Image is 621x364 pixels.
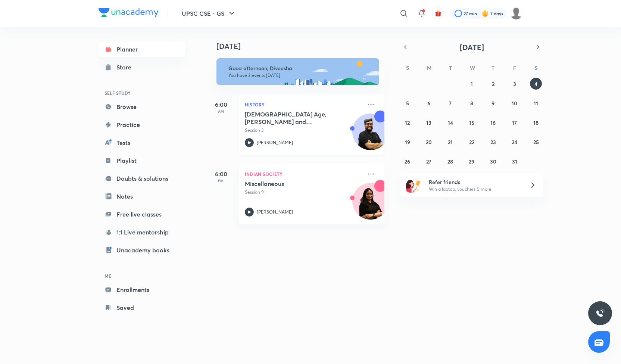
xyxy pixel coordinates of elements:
[512,158,517,165] abbr: October 31, 2025
[257,139,293,146] p: [PERSON_NAME]
[99,87,185,99] h6: SELF STUDY
[99,225,185,240] a: 1:1 Live mentorship
[492,64,494,71] abbr: Thursday
[466,97,478,109] button: October 8, 2025
[469,139,474,146] abbr: October 22, 2025
[432,7,444,19] button: avatar
[405,119,410,126] abbr: October 12, 2025
[99,207,185,222] a: Free live classes
[228,72,372,78] p: You have 2 events [DATE]
[534,64,537,71] abbr: Saturday
[405,158,410,165] abbr: October 26, 2025
[429,178,521,186] h6: Refer friends
[99,99,185,114] a: Browse
[487,97,499,109] button: October 9, 2025
[534,100,538,107] abbr: October 11, 2025
[530,136,542,148] button: October 25, 2025
[530,78,542,90] button: October 4, 2025
[449,64,452,71] abbr: Tuesday
[469,158,474,165] abbr: October 29, 2025
[423,97,435,109] button: October 6, 2025
[228,65,372,72] h6: Good afternoon, Diveesha
[99,243,185,258] a: Unacademy books
[444,136,456,148] button: October 21, 2025
[402,116,414,128] button: October 12, 2025
[99,60,185,75] a: Store
[245,100,362,109] p: History
[402,155,414,167] button: October 26, 2025
[444,155,456,167] button: October 28, 2025
[427,64,431,71] abbr: Monday
[509,155,521,167] button: October 31, 2025
[423,136,435,148] button: October 20, 2025
[530,116,542,128] button: October 18, 2025
[426,119,431,126] abbr: October 13, 2025
[512,119,517,126] abbr: October 17, 2025
[216,42,392,51] h4: [DATE]
[402,136,414,148] button: October 19, 2025
[402,97,414,109] button: October 5, 2025
[470,100,473,107] abbr: October 8, 2025
[470,64,475,71] abbr: Wednesday
[466,116,478,128] button: October 15, 2025
[426,158,431,165] abbr: October 27, 2025
[449,100,452,107] abbr: October 7, 2025
[353,187,388,223] img: Avatar
[490,119,496,126] abbr: October 16, 2025
[513,64,516,71] abbr: Friday
[423,155,435,167] button: October 27, 2025
[487,136,499,148] button: October 23, 2025
[99,282,185,297] a: Enrollments
[448,139,453,146] abbr: October 21, 2025
[510,7,522,20] img: Diveesha Deevela
[512,100,517,107] abbr: October 10, 2025
[206,109,236,113] p: AM
[487,78,499,90] button: October 2, 2025
[466,78,478,90] button: October 1, 2025
[245,111,338,125] h5: Vedic Age, Mahajanapadas and Magadha
[466,155,478,167] button: October 29, 2025
[471,80,473,87] abbr: October 1, 2025
[206,100,236,109] h5: 6:00
[353,118,388,153] img: Avatar
[509,78,521,90] button: October 3, 2025
[406,64,409,71] abbr: Sunday
[99,171,185,186] a: Doubts & solutions
[487,155,499,167] button: October 30, 2025
[245,180,338,187] h5: Miscellaneous
[206,169,236,178] h5: 6:00
[492,80,494,87] abbr: October 2, 2025
[447,158,453,165] abbr: October 28, 2025
[99,270,185,282] h6: ME
[99,117,185,132] a: Practice
[509,97,521,109] button: October 10, 2025
[406,100,409,107] abbr: October 5, 2025
[509,116,521,128] button: October 17, 2025
[444,97,456,109] button: October 7, 2025
[530,97,542,109] button: October 11, 2025
[99,153,185,168] a: Playlist
[411,42,533,52] button: [DATE]
[427,100,430,107] abbr: October 6, 2025
[469,119,474,126] abbr: October 15, 2025
[444,116,456,128] button: October 14, 2025
[216,58,379,85] img: afternoon
[466,136,478,148] button: October 22, 2025
[435,10,441,17] img: avatar
[116,63,136,72] div: Store
[257,209,293,215] p: [PERSON_NAME]
[596,309,605,318] img: ttu
[481,10,489,17] img: streak
[245,127,362,134] p: Session 3
[513,80,516,87] abbr: October 3, 2025
[245,189,362,196] p: Session 9
[99,135,185,150] a: Tests
[423,116,435,128] button: October 13, 2025
[429,186,521,193] p: Win a laptop, vouchers & more
[99,42,185,57] a: Planner
[245,169,362,178] p: Indian Society
[490,158,496,165] abbr: October 30, 2025
[405,139,410,146] abbr: October 19, 2025
[490,139,496,146] abbr: October 23, 2025
[534,80,537,87] abbr: October 4, 2025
